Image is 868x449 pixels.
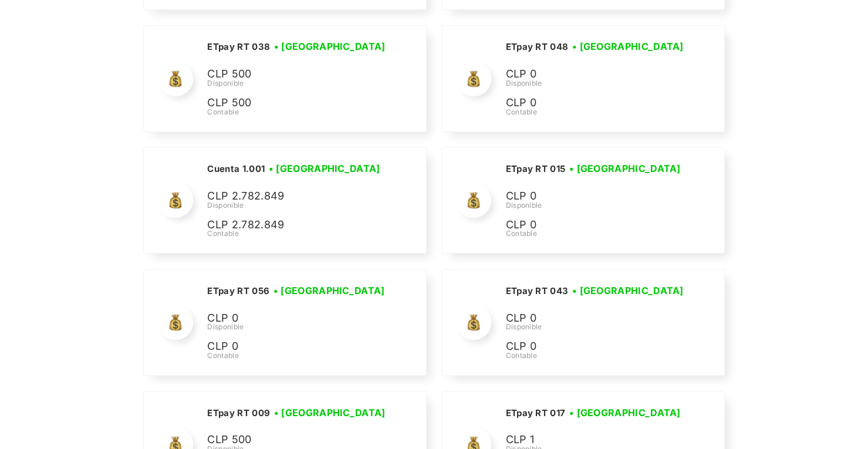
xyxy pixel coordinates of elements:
p: CLP 0 [207,338,383,355]
h3: • [GEOGRAPHIC_DATA] [273,283,385,298]
div: Contable [505,107,687,117]
div: Disponible [207,78,389,89]
p: CLP 500 [207,94,383,112]
div: Disponible [207,200,384,211]
p: CLP 0 [505,217,681,234]
p: CLP 0 [505,94,681,112]
h3: • [GEOGRAPHIC_DATA] [569,406,681,420]
div: Contable [207,107,389,117]
h3: • [GEOGRAPHIC_DATA] [274,39,386,53]
p: CLP 0 [505,66,681,83]
h2: ETpay RT 017 [505,407,565,419]
p: CLP 500 [207,66,383,83]
p: CLP 2.782.849 [207,217,383,234]
h3: • [GEOGRAPHIC_DATA] [274,406,386,420]
p: CLP 2.782.849 [207,188,383,205]
h3: • [GEOGRAPHIC_DATA] [572,39,684,53]
h2: Cuenta 1.001 [207,163,265,175]
p: CLP 0 [207,310,383,327]
h3: • [GEOGRAPHIC_DATA] [572,283,684,298]
div: Contable [505,228,684,239]
h2: ETpay RT 015 [505,163,565,175]
h3: • [GEOGRAPHIC_DATA] [569,161,681,175]
div: Disponible [207,322,389,332]
h2: ETpay RT 056 [207,285,269,297]
div: Contable [207,228,384,239]
div: Disponible [505,78,687,89]
div: Contable [207,350,389,361]
h2: ETpay RT 009 [207,407,270,419]
p: CLP 0 [505,188,681,205]
p: CLP 0 [505,310,681,327]
p: CLP 0 [505,338,681,355]
div: Disponible [505,200,684,211]
h3: • [GEOGRAPHIC_DATA] [269,161,380,175]
div: Contable [505,350,687,361]
h2: ETpay RT 048 [505,41,568,53]
p: CLP 1 [505,431,681,448]
h2: ETpay RT 043 [505,285,568,297]
h2: ETpay RT 038 [207,41,270,53]
div: Disponible [505,322,687,332]
p: CLP 500 [207,431,383,448]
